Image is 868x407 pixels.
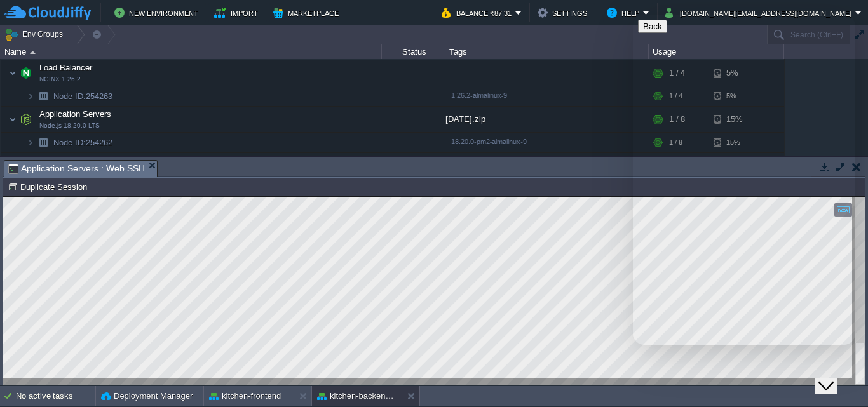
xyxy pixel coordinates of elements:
span: 254262 [52,137,114,148]
img: AMDAwAAAACH5BAEAAAAALAAAAAABAAEAAAICRAEAOw== [17,60,35,86]
button: New Environment [114,5,202,20]
button: Duplicate Session [8,181,91,192]
img: AMDAwAAAACH5BAEAAAAALAAAAAABAAEAAAICRAEAOw== [27,153,34,173]
button: Help [607,5,643,20]
img: AMDAwAAAACH5BAEAAAAALAAAAAABAAEAAAICRAEAOw== [27,133,34,152]
button: [DOMAIN_NAME][EMAIL_ADDRESS][DOMAIN_NAME] [665,5,855,20]
button: Env Groups [4,25,67,43]
img: AMDAwAAAACH5BAEAAAAALAAAAAABAAEAAAICRAEAOw== [34,133,52,152]
button: kitchen-backend-2 [317,390,397,403]
span: Load Balancer [38,62,94,73]
span: Node.js 18.20.0 LTS [39,122,100,130]
a: Load BalancerNGINX 1.26.2 [38,63,94,72]
span: NGINX 1.26.2 [39,76,81,83]
button: Balance ₹87.31 [442,5,515,20]
button: Settings [538,5,591,20]
div: Name [1,44,381,59]
span: 1.26.2-almalinux-9 [451,91,507,99]
img: AMDAwAAAACH5BAEAAAAALAAAAAABAAEAAAICRAEAOw== [34,153,52,173]
span: Node ID: [53,138,86,147]
img: AMDAwAAAACH5BAEAAAAALAAAAAABAAEAAAICRAEAOw== [30,51,36,54]
a: Node ID:254262 [52,137,114,148]
img: AMDAwAAAACH5BAEAAAAALAAAAAABAAEAAAICRAEAOw== [34,86,52,106]
div: [DATE].zip [445,107,649,132]
div: No active tasks [16,386,95,406]
a: Node ID:254263 [52,91,114,102]
img: AMDAwAAAACH5BAEAAAAALAAAAAABAAEAAAICRAEAOw== [9,107,17,132]
iframe: chat widget [815,356,855,394]
span: 18.20.0-pm2-almalinux-9 [451,138,527,145]
iframe: chat widget [633,15,855,345]
span: Node ID: [53,91,86,101]
div: Tags [446,44,648,59]
img: AMDAwAAAACH5BAEAAAAALAAAAAABAAEAAAICRAEAOw== [9,60,17,86]
img: AMDAwAAAACH5BAEAAAAALAAAAAABAAEAAAICRAEAOw== [27,86,34,106]
span: 254263 [52,91,114,102]
img: AMDAwAAAACH5BAEAAAAALAAAAAABAAEAAAICRAEAOw== [17,107,35,132]
button: Deployment Manager [101,390,193,403]
div: Status [383,44,445,59]
button: kitchen-frontend [209,390,281,403]
a: Application ServersNode.js 18.20.0 LTS [38,109,113,119]
span: Application Servers [38,109,113,119]
span: Application Servers : Web SSH [8,161,145,177]
button: Import [214,5,262,20]
img: CloudJiffy [4,5,91,21]
button: Marketplace [273,5,342,20]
